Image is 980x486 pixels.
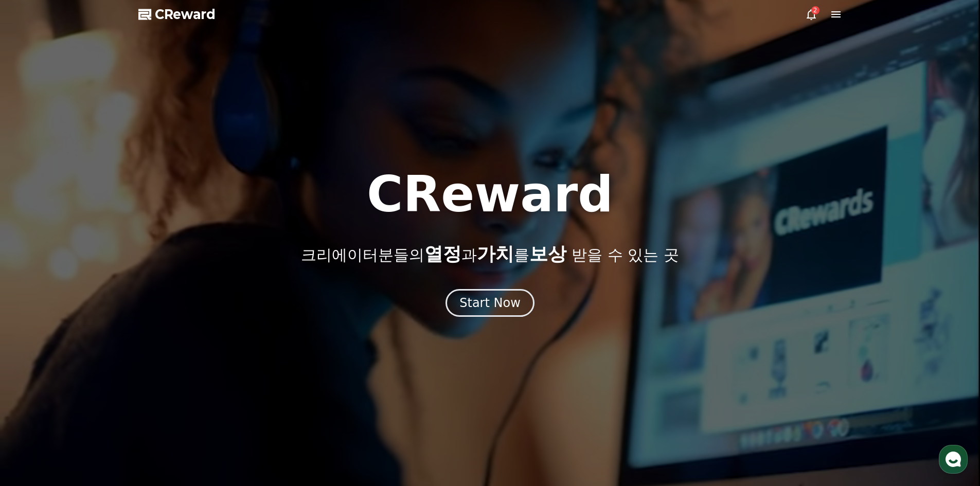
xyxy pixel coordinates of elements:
[811,6,819,14] div: 2
[459,295,521,311] div: Start Now
[367,170,613,219] h1: CReward
[477,243,514,264] span: 가치
[805,8,817,21] a: 2
[424,243,461,264] span: 열정
[446,289,534,317] button: Start Now
[446,299,534,309] a: Start Now
[301,244,679,264] p: 크리에이터분들의 과 를 받을 수 있는 곳
[159,341,171,350] span: 설정
[32,341,39,350] span: 홈
[155,6,216,23] span: CReward
[133,326,198,352] a: 설정
[94,342,106,350] span: 대화
[529,243,566,264] span: 보상
[3,326,68,352] a: 홈
[68,326,133,352] a: 대화
[138,6,216,23] a: CReward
